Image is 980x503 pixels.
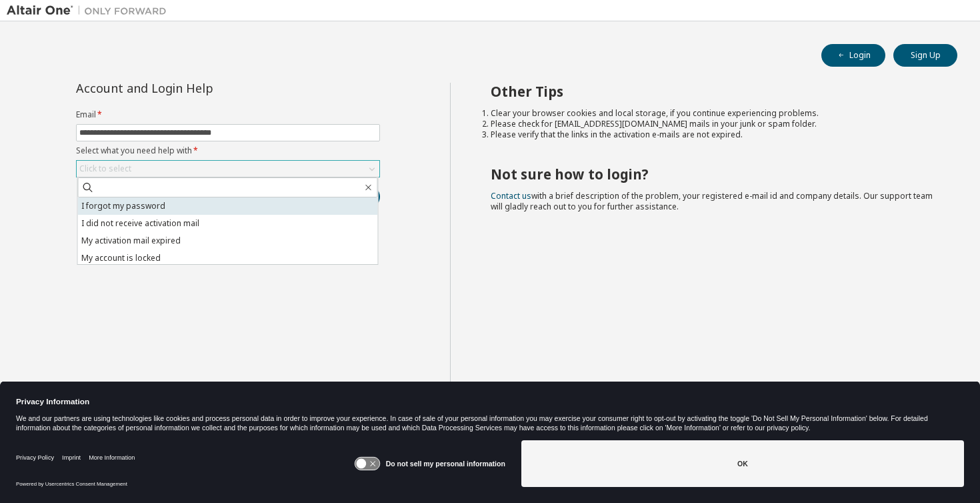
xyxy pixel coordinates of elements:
[821,44,885,67] button: Login
[893,44,957,67] button: Sign Up
[78,197,378,215] li: I forgot my password
[76,109,380,120] label: Email
[491,165,934,183] h2: Not sure how to login?
[7,4,173,17] img: Altair One
[491,190,531,201] a: Contact us
[491,119,934,129] li: Please check for [EMAIL_ADDRESS][DOMAIN_NAME] mails in your junk or spam folder.
[77,161,379,177] div: Click to select
[491,108,934,119] li: Clear your browser cookies and local storage, if you continue experiencing problems.
[491,190,933,212] span: with a brief description of the problem, your registered e-mail id and company details. Our suppo...
[79,163,131,174] div: Click to select
[491,129,934,140] li: Please verify that the links in the activation e-mails are not expired.
[76,83,319,93] div: Account and Login Help
[491,83,934,100] h2: Other Tips
[76,145,380,156] label: Select what you need help with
